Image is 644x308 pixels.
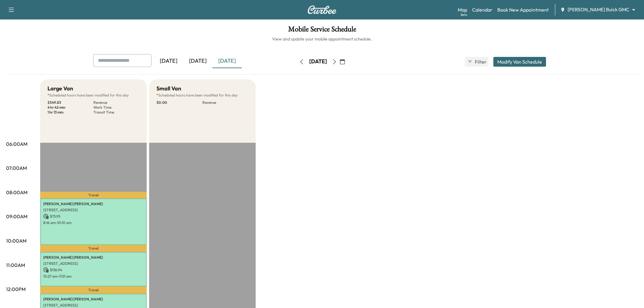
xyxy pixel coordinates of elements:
p: 8:16 am - 10:10 am [43,220,144,225]
p: 4 hr 42 min [47,105,93,110]
p: 09:00AM [6,213,27,220]
a: MapBeta [458,6,467,13]
p: Travel [40,286,147,294]
h6: View and update your mobile appointment schedule. [6,36,638,42]
div: [DATE] [309,58,327,65]
p: [PERSON_NAME] [PERSON_NAME] [43,255,144,260]
p: 10:00AM [6,237,26,244]
p: Travel [40,192,147,198]
p: [STREET_ADDRESS] [43,261,144,266]
h5: Large Van [47,84,73,93]
p: [STREET_ADDRESS] [43,208,144,212]
span: Filter [475,58,486,65]
p: Scheduled hours have been modified for this day [156,93,248,98]
p: 06:00AM [6,140,27,148]
p: $ 349.83 [47,100,93,105]
p: 12:00PM [6,285,26,293]
div: [DATE] [183,54,212,68]
p: [STREET_ADDRESS] [43,303,144,308]
a: Calendar [472,6,492,13]
p: 07:00AM [6,164,27,172]
button: Modify Van Schedule [493,57,546,67]
p: Revenue [93,100,139,105]
p: 08:00AM [6,189,27,196]
p: $ 136.94 [43,267,144,273]
p: Scheduled hours have been modified for this day [47,93,139,98]
h5: Small Van [156,84,181,93]
p: 1 hr 13 min [47,110,93,115]
p: [PERSON_NAME] [PERSON_NAME] [43,297,144,302]
p: [PERSON_NAME] [PERSON_NAME] [43,201,144,206]
p: $ 0.00 [156,100,202,105]
img: Curbee Logo [307,5,337,14]
p: Work Time [93,105,139,110]
p: Travel [40,245,147,252]
p: Transit Time [93,110,139,115]
div: Beta [461,12,467,17]
div: [DATE] [154,54,183,68]
button: Filter [465,57,488,67]
p: $ 75.95 [43,214,144,219]
div: [DATE] [212,54,242,68]
p: 11:00AM [6,261,25,269]
span: [PERSON_NAME] Buick GMC [568,6,629,13]
p: 10:27 am - 11:51 am [43,274,144,279]
a: Book New Appointment [497,6,549,13]
h1: Mobile Service Schedule [6,26,638,36]
p: Revenue [202,100,248,105]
